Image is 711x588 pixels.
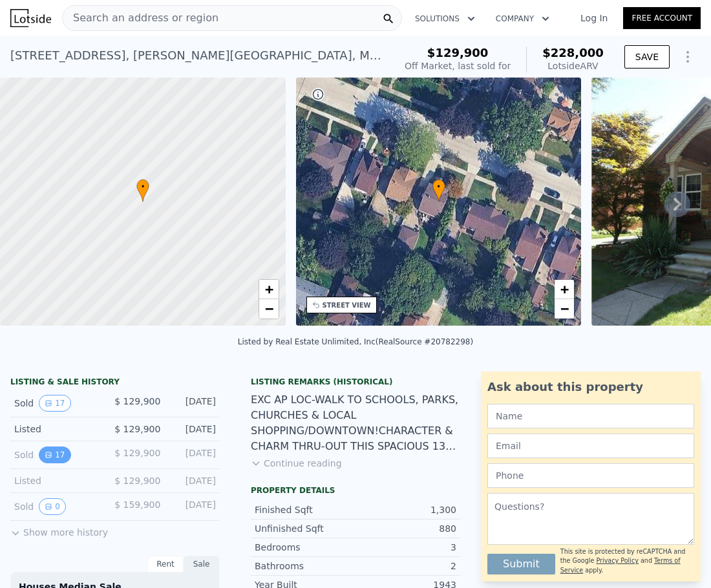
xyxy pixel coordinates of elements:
[405,7,485,30] button: Solutions
[184,556,220,572] div: Sale
[136,179,149,202] div: •
[485,7,560,30] button: Company
[39,498,66,515] button: View historical data
[171,423,216,436] div: [DATE]
[487,404,694,428] input: Name
[171,474,216,487] div: [DATE]
[114,396,160,406] span: $ 129,900
[405,59,511,72] div: Off Market, last sold for
[14,423,104,436] div: Listed
[432,179,445,202] div: •
[555,280,574,299] a: Zoom in
[560,547,694,575] div: This site is protected by reCAPTCHA and the Google and apply.
[264,300,273,317] span: −
[39,446,70,463] button: View historical data
[623,7,701,29] a: Free Account
[264,281,273,297] span: +
[251,457,342,470] button: Continue reading
[259,299,279,319] a: Zoom out
[14,446,104,463] div: Sold
[114,448,160,458] span: $ 129,900
[355,560,456,572] div: 2
[147,556,184,572] div: Rent
[487,434,694,458] input: Email
[355,503,456,516] div: 1,300
[114,424,160,434] span: $ 129,900
[251,377,460,387] div: Listing Remarks (Historical)
[675,44,701,70] button: Show Options
[427,46,489,59] span: $129,900
[596,557,638,564] a: Privacy Policy
[10,377,220,390] div: LISTING & SALE HISTORY
[487,463,694,488] input: Phone
[136,181,149,193] span: •
[487,378,694,396] div: Ask about this property
[487,554,555,574] button: Submit
[555,299,574,319] a: Zoom out
[624,45,670,68] button: SAVE
[39,395,70,412] button: View historical data
[114,476,160,486] span: $ 129,900
[255,560,355,572] div: Bathrooms
[355,522,456,535] div: 880
[565,12,623,25] a: Log In
[432,181,445,193] span: •
[560,300,569,317] span: −
[171,498,216,515] div: [DATE]
[171,446,216,463] div: [DATE]
[10,47,384,65] div: [STREET_ADDRESS] , [PERSON_NAME][GEOGRAPHIC_DATA] , MI 48101
[10,521,108,539] button: Show more history
[10,9,51,27] img: Lotside
[14,474,104,487] div: Listed
[542,59,604,72] div: Lotside ARV
[255,522,355,535] div: Unfinished Sqft
[238,337,473,346] div: Listed by Real Estate Unlimited, Inc (RealSource #20782298)
[255,503,355,516] div: Finished Sqft
[259,280,279,299] a: Zoom in
[560,281,569,297] span: +
[63,10,218,26] span: Search an address or region
[323,300,371,310] div: STREET VIEW
[251,485,460,496] div: Property details
[251,392,460,454] div: EXC AP LOC-WALK TO SCHOOLS, PARKS, CHURCHES & LOCAL SHOPPING/DOWNTOWN!CHARACTER & CHARM THRU-OUT ...
[560,557,681,573] a: Terms of Service
[255,541,355,554] div: Bedrooms
[14,498,104,515] div: Sold
[114,499,160,510] span: $ 159,900
[171,395,216,412] div: [DATE]
[355,541,456,554] div: 3
[542,46,604,59] span: $228,000
[14,395,104,412] div: Sold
